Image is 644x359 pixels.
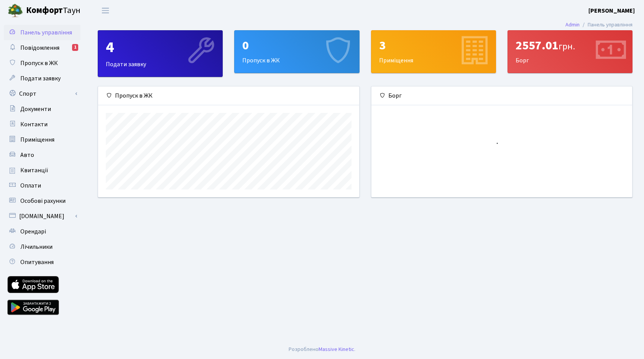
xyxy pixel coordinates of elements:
[4,239,80,255] a: Лічильники
[4,132,80,147] a: Приміщення
[235,31,359,73] div: Пропуск в ЖК
[20,135,54,144] span: Приміщення
[98,31,222,77] div: Подати заявку
[4,163,80,178] a: Квитанції
[242,38,351,53] div: 0
[4,193,80,209] a: Особові рахунки
[106,38,215,57] div: 4
[516,38,624,53] div: 2557.01
[4,147,80,163] a: Авто
[371,31,496,73] div: Приміщення
[20,227,46,236] span: Орендарі
[379,38,488,53] div: 3
[20,44,59,52] span: Повідомлення
[4,101,80,117] a: Документи
[20,151,34,159] span: Авто
[4,178,80,193] a: Оплати
[4,209,80,224] a: [DOMAIN_NAME]
[289,345,355,354] div: Розроблено .
[508,31,632,73] div: Борг
[4,255,80,270] a: Опитування
[20,181,41,190] span: Оплати
[4,25,80,40] a: Панель управління
[20,166,48,175] span: Квитанції
[20,197,66,205] span: Особові рахунки
[98,30,223,77] a: 4Подати заявку
[20,258,54,266] span: Опитування
[20,59,58,67] span: Пропуск в ЖК
[4,86,80,101] a: Спорт
[26,4,80,17] span: Таун
[96,4,115,17] button: Переключити навігацію
[580,21,632,29] li: Панель управління
[371,30,496,73] a: 3Приміщення
[20,120,48,129] span: Контакти
[4,40,80,55] a: Повідомлення1
[319,345,354,353] a: Massive Kinetic
[8,3,23,18] img: logo.png
[559,40,575,53] span: грн.
[26,4,63,16] b: Комфорт
[20,105,51,113] span: Документи
[98,86,359,105] div: Пропуск в ЖК
[588,7,635,15] b: [PERSON_NAME]
[234,30,359,73] a: 0Пропуск в ЖК
[565,21,580,29] a: Admin
[4,224,80,239] a: Орендарі
[4,117,80,132] a: Контакти
[20,28,72,37] span: Панель управління
[4,71,80,86] a: Подати заявку
[4,55,80,71] a: Пропуск в ЖК
[588,6,635,15] a: [PERSON_NAME]
[554,17,644,33] nav: breadcrumb
[72,44,78,51] div: 1
[20,243,53,251] span: Лічильники
[20,74,61,83] span: Подати заявку
[371,86,632,105] div: Борг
